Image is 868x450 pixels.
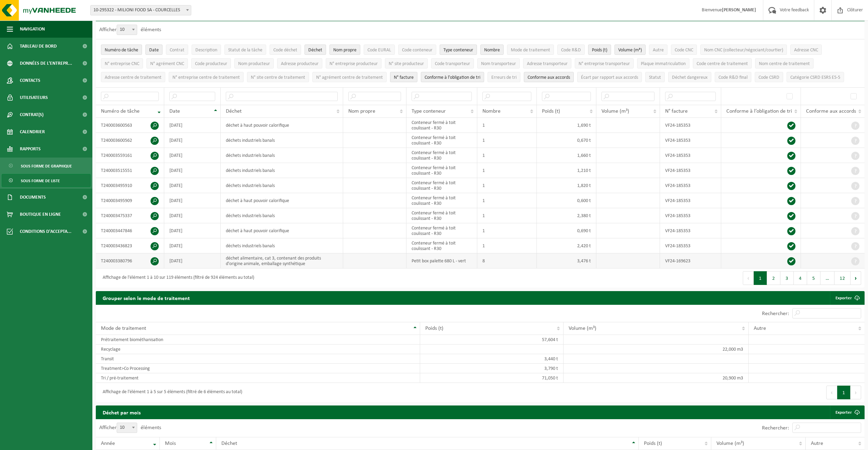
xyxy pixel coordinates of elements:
[333,48,357,53] span: Nom propre
[579,61,630,66] span: N° entreprise transporteur
[837,386,851,399] button: 1
[406,193,477,208] td: Conteneur fermé à toit coulissant - R30
[660,133,721,148] td: VF24-185353
[653,48,664,53] span: Autre
[367,48,391,53] span: Code EURAL
[170,48,184,53] span: Contrat
[164,208,221,223] td: [DATE]
[21,160,72,173] span: Sous forme de graphique
[406,178,477,193] td: Conteneur fermé à toit coulissant - R30
[754,326,766,331] span: Autre
[91,5,191,15] span: 10-295322 - MILIONI FOOD SA - COURCELLES
[592,48,607,53] span: Poids (t)
[477,148,537,163] td: 1
[191,58,231,68] button: Code producteurCode producteur: Activate to sort
[221,163,344,178] td: déchets industriels banals
[477,163,537,178] td: 1
[96,163,164,178] td: T240003515551
[811,441,823,446] span: Autre
[221,238,344,253] td: déchets industriels banals
[105,48,138,53] span: Numéro de tâche
[281,61,319,66] span: Adresse producteur
[491,75,517,80] span: Erreurs de tri
[326,58,381,68] button: N° entreprise producteurN° entreprise producteur: Activate to sort
[618,48,642,53] span: Volume (m³)
[385,58,428,68] button: N° site producteurN° site producteur : Activate to sort
[794,271,807,285] button: 4
[762,311,789,316] label: Rechercher:
[557,45,585,55] button: Code R&DCode R&amp;D: Activate to sort
[164,133,221,148] td: [DATE]
[20,72,40,89] span: Contacts
[164,148,221,163] td: [DATE]
[511,48,550,53] span: Mode de traitement
[477,238,537,253] td: 1
[221,223,344,238] td: déchet à haut pouvoir calorifique
[166,45,188,55] button: ContratContrat: Activate to sort
[425,75,480,80] span: Conforme à l’obligation de tri
[527,61,568,66] span: Adresse transporteur
[101,326,146,331] span: Mode de traitement
[329,61,378,66] span: N° entreprise producteur
[637,58,689,68] button: Plaque immatriculationPlaque immatriculation: Activate to sort
[105,61,139,66] span: N° entreprise CNC
[406,223,477,238] td: Conteneur fermé à toit coulissant - R30
[406,163,477,178] td: Conteneur fermé à toit coulissant - R30
[660,148,721,163] td: VF24-185353
[660,238,721,253] td: VF24-185353
[700,45,787,55] button: Nom CNC (collecteur/négociant/courtier)Nom CNC (collecteur/négociant/courtier): Activate to sort
[660,163,721,178] td: VF24-185353
[169,72,244,82] button: N° entreprise centre de traitementN° entreprise centre de traitement: Activate to sort
[477,58,520,68] button: Nom transporteurNom transporteur: Activate to sort
[575,58,634,68] button: N° entreprise transporteurN° entreprise transporteur: Activate to sort
[164,253,221,268] td: [DATE]
[406,148,477,163] td: Conteneur fermé à toit coulissant - R30
[226,109,242,114] span: Déchet
[851,271,861,285] button: Next
[406,253,477,268] td: Petit box palette 680 L - vert
[537,118,596,133] td: 1,690 t
[390,72,417,82] button: N° factureN° facture: Activate to sort
[348,109,375,114] span: Nom propre
[192,45,221,55] button: DescriptionDescription: Activate to sort
[830,405,864,419] a: Exporter
[780,271,794,285] button: 3
[164,178,221,193] td: [DATE]
[477,133,537,148] td: 1
[588,45,611,55] button: Poids (t)Poids (t): Activate to sort
[435,61,470,66] span: Code transporteur
[537,253,596,268] td: 3,476 t
[830,291,864,305] a: Exporter
[754,271,767,285] button: 1
[440,45,477,55] button: Type conteneurType conteneur: Activate to sort
[660,208,721,223] td: VF24-185353
[481,61,516,66] span: Nom transporteur
[577,72,642,82] button: Écart par rapport aux accordsÉcart par rapport aux accords: Activate to sort
[21,174,60,187] span: Sous forme de liste
[826,386,837,399] button: Previous
[675,48,693,53] span: Code CNC
[537,208,596,223] td: 2,380 t
[221,133,344,148] td: déchets industriels banals
[2,159,91,172] a: Sous forme de graphique
[759,75,779,80] span: Code CSRD
[96,253,164,268] td: T240003380796
[718,75,748,80] span: Code R&D final
[96,345,420,354] td: Recyclage
[270,45,301,55] button: Code déchetCode déchet: Activate to sort
[697,61,748,66] span: Code centre de traitement
[660,223,721,238] td: VF24-185353
[117,25,137,35] span: 10
[164,163,221,178] td: [DATE]
[221,208,344,223] td: déchets industriels banals
[614,45,646,55] button: Volume (m³)Volume (m³): Activate to sort
[312,72,387,82] button: N° agrément centre de traitementN° agrément centre de traitement: Activate to sort
[477,223,537,238] td: 1
[221,118,344,133] td: déchet à haut pouvoir calorifique
[649,75,661,80] span: Statut
[96,354,420,364] td: Transit
[96,364,420,373] td: Treatment>Co Processing
[480,45,504,55] button: NombreNombre: Activate to sort
[164,238,221,253] td: [DATE]
[20,189,46,206] span: Documents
